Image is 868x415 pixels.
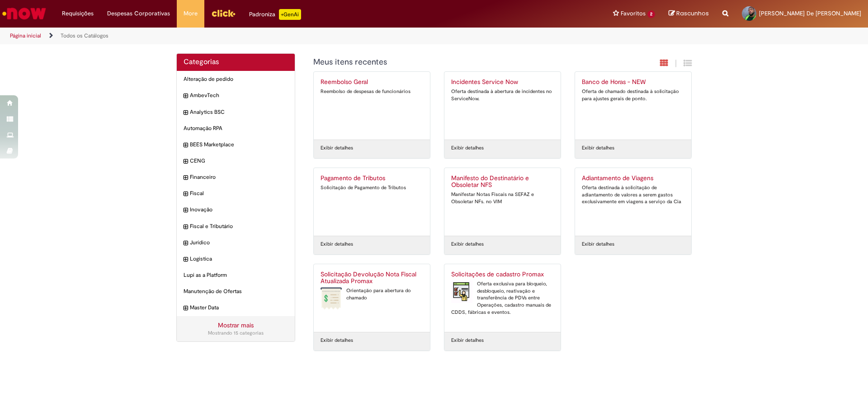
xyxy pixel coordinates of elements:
ul: Trilhas de página [7,28,572,44]
h2: Incidentes Service Now [451,79,554,86]
i: expandir categoria BEES Marketplace [184,141,188,150]
a: Todos os Catálogos [61,32,108,39]
a: Reembolso Geral Reembolso de despesas de funcionários [314,72,430,140]
span: AmbevTech [190,92,288,99]
span: Manutenção de Ofertas [184,288,288,295]
span: Analytics BSC [190,108,288,116]
div: Oferta exclusiva para bloqueio, desbloqueio, reativação e transferência de PDVs entre Operações, ... [451,280,554,316]
h2: Adiantamento de Viagens [582,175,684,182]
span: Jurídico [190,239,288,247]
a: Exibir detalhes [451,241,484,248]
a: Solicitações de cadastro Promax Solicitações de cadastro Promax Oferta exclusiva para bloqueio, d... [444,264,561,332]
span: Alteração de pedido [184,75,288,83]
div: Manifestar Notas Fiscais na SEFAZ e Obsoletar NFs. no VIM [451,191,554,205]
a: Exibir detalhes [321,241,353,248]
div: expandir categoria Logistica Logistica [177,251,295,267]
div: Oferta de chamado destinada à solicitação para ajustes gerais de ponto. [582,88,684,102]
h1: {"description":"","title":"Meus itens recentes"} Categoria [313,58,594,67]
i: expandir categoria Master Data [184,304,188,313]
i: expandir categoria Jurídico [184,239,188,248]
div: expandir categoria CENG CENG [177,153,295,169]
a: Exibir detalhes [321,145,353,152]
h2: Solicitações de cadastro Promax [451,271,554,278]
div: Padroniza [249,9,301,20]
a: Exibir detalhes [582,241,614,248]
div: Automação RPA [177,120,295,137]
a: Mostrar mais [218,321,254,329]
span: Logistica [190,255,288,263]
div: expandir categoria Master Data Master Data [177,299,295,316]
span: Inovação [190,206,288,214]
img: Solicitações de cadastro Promax [451,280,472,303]
div: expandir categoria BEES Marketplace BEES Marketplace [177,136,295,153]
a: Adiantamento de Viagens Oferta destinada à solicitação de adiantamento de valores a serem gastos ... [575,168,691,236]
span: Requisições [62,9,94,18]
h2: Solicitação Devolução Nota Fiscal Atualizada Promax [321,271,423,285]
img: Solicitação Devolução Nota Fiscal Atualizada Promax [321,287,342,310]
div: Manutenção de Ofertas [177,283,295,300]
div: expandir categoria Fiscal e Tributário Fiscal e Tributário [177,218,295,235]
i: Exibição de grade [684,59,692,67]
div: Orientação para abertura do chamado [321,287,423,301]
a: Exibir detalhes [451,145,484,152]
div: Oferta destinada à solicitação de adiantamento de valores a serem gastos exclusivamente em viagen... [582,184,684,205]
img: click_logo_yellow_360x200.png [211,6,236,20]
div: expandir categoria Analytics BSC Analytics BSC [177,104,295,121]
div: Mostrando 15 categorias [184,330,288,337]
a: Manifesto do Destinatário e Obsoletar NFS Manifestar Notas Fiscais na SEFAZ e Obsoletar NFs. no VIM [444,168,561,236]
div: Alteração de pedido [177,71,295,88]
div: Oferta destinada à abertura de incidentes no ServiceNow. [451,88,554,102]
a: Exibir detalhes [451,337,484,344]
div: expandir categoria Financeiro Financeiro [177,169,295,186]
span: Favoritos [621,9,646,18]
a: Incidentes Service Now Oferta destinada à abertura de incidentes no ServiceNow. [444,72,561,140]
span: CENG [190,157,288,165]
span: Despesas Corporativas [107,9,170,18]
div: expandir categoria Fiscal Fiscal [177,185,295,202]
span: BEES Marketplace [190,141,288,149]
i: expandir categoria Fiscal [184,190,188,199]
div: expandir categoria Jurídico Jurídico [177,234,295,251]
span: 2 [647,10,655,18]
span: [PERSON_NAME] De [PERSON_NAME] [759,9,861,17]
span: Financeiro [190,173,288,181]
p: +GenAi [279,9,301,20]
div: Solicitação de Pagamento de Tributos [321,184,423,191]
h2: Reembolso Geral [321,79,423,86]
a: Rascunhos [669,9,709,18]
div: expandir categoria AmbevTech AmbevTech [177,87,295,104]
img: ServiceNow [1,5,47,23]
span: More [184,9,198,18]
i: expandir categoria Financeiro [184,173,188,182]
span: | [675,58,677,69]
div: Reembolso de despesas de funcionários [321,88,423,95]
i: expandir categoria Inovação [184,206,188,215]
span: Master Data [190,304,288,312]
ul: Categorias [177,71,295,316]
div: expandir categoria Inovação Inovação [177,201,295,218]
i: expandir categoria CENG [184,157,188,166]
h2: Pagamento de Tributos [321,175,423,182]
i: expandir categoria Fiscal e Tributário [184,223,188,232]
span: Automação RPA [184,125,288,132]
i: expandir categoria Analytics BSC [184,108,188,117]
a: Solicitação Devolução Nota Fiscal Atualizada Promax Solicitação Devolução Nota Fiscal Atualizada ... [314,264,430,332]
span: Lupi as a Platform [184,271,288,279]
h2: Banco de Horas - NEW [582,79,684,86]
a: Página inicial [10,32,41,39]
span: Fiscal e Tributário [190,223,288,230]
div: Lupi as a Platform [177,267,295,284]
span: Rascunhos [676,9,709,18]
h2: Categorias [184,58,288,66]
a: Pagamento de Tributos Solicitação de Pagamento de Tributos [314,168,430,236]
i: Exibição em cartão [660,59,668,67]
a: Exibir detalhes [321,337,353,344]
i: expandir categoria AmbevTech [184,92,188,101]
h2: Manifesto do Destinatário e Obsoletar NFS [451,175,554,189]
span: Fiscal [190,190,288,197]
a: Exibir detalhes [582,145,614,152]
a: Banco de Horas - NEW Oferta de chamado destinada à solicitação para ajustes gerais de ponto. [575,72,691,140]
i: expandir categoria Logistica [184,255,188,264]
